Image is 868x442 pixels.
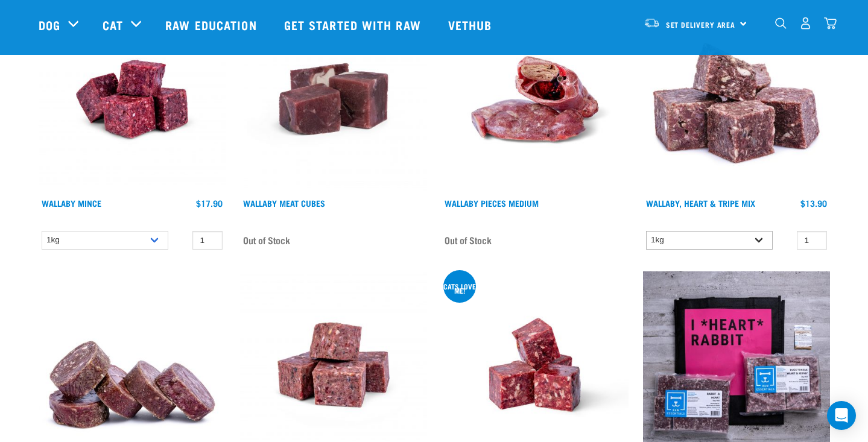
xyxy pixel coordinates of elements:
input: 1 [797,231,827,250]
div: Open Intercom Messenger [827,401,856,430]
a: Wallaby Mince [42,201,101,205]
a: Get started with Raw [272,1,436,49]
img: Wallaby Meat Cubes [240,5,427,192]
a: Wallaby, Heart & Tripe Mix [646,201,755,205]
img: home-icon-1@2x.png [775,17,787,29]
input: 1 [192,231,223,250]
img: Wallaby Mince 1675 [39,5,226,192]
a: Raw Education [153,1,271,49]
img: van-moving.png [644,17,660,28]
img: 1174 Wallaby Heart Tripe Mix 01 [643,5,830,192]
img: Raw Essentials Wallaby Pieces Raw Meaty Bones For Dogs [442,5,629,192]
img: home-icon@2x.png [824,17,837,30]
span: Set Delivery Area [666,22,736,27]
span: Out of Stock [445,231,492,249]
a: Wallaby Meat Cubes [243,201,325,205]
img: user.png [799,17,812,30]
a: Cat [103,16,123,34]
a: Dog [39,16,60,34]
div: Cats love me! [443,284,476,292]
span: Out of Stock [243,231,290,249]
div: $13.90 [800,198,827,208]
a: Wallaby Pieces Medium [445,201,539,205]
a: Vethub [436,1,507,49]
div: $17.90 [196,198,223,208]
